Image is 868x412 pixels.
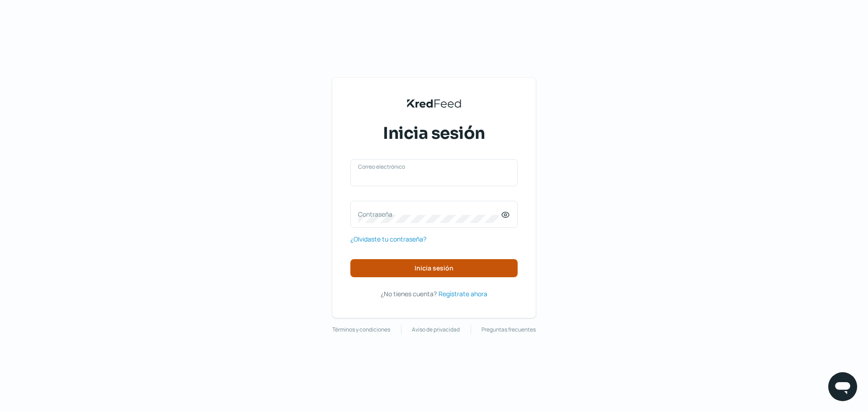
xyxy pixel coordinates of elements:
[383,122,485,145] span: Inicia sesión
[358,210,501,218] label: Contraseña
[358,163,501,170] label: Correo electrónico
[350,233,426,245] a: ¿Olvidaste tu contraseña?
[381,289,437,298] span: ¿No tienes cuenta?
[412,325,460,335] a: Aviso de privacidad
[439,288,487,299] a: Regístrate ahora
[834,378,852,396] img: chatIcon
[481,325,536,335] a: Preguntas frecuentes
[332,325,390,335] a: Términos y condiciones
[350,259,518,277] button: Inicia sesión
[415,265,453,271] span: Inicia sesión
